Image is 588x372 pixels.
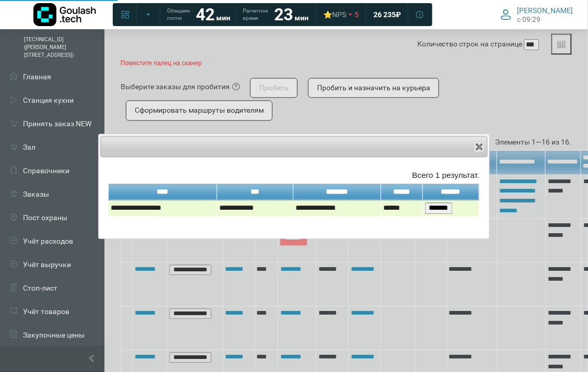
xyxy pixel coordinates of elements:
strong: 42 [196,5,215,25]
span: ₽ [396,10,401,19]
button: Close [474,142,485,152]
a: Обещаем гостю 42 мин Расчетное время 23 мин [161,5,315,24]
span: c 09:29 [518,15,541,23]
a: 26 235 ₽ [367,5,407,24]
span: мин [216,14,230,22]
span: [PERSON_NAME] [518,6,573,15]
strong: 23 [274,5,293,25]
button: [PERSON_NAME] c 09:29 [495,4,580,26]
span: NPS [332,10,346,19]
span: Обещаем гостю [167,7,190,22]
span: мин [295,14,309,22]
div: ⭐ [323,10,346,19]
a: ⭐NPS 5 [317,5,365,24]
span: 26 235 [373,10,396,19]
img: Логотип компании Goulash.tech [33,3,96,26]
span: Расчетное время [243,7,268,22]
div: Всего 1 результат. [108,170,479,182]
span: 5 [355,10,359,19]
